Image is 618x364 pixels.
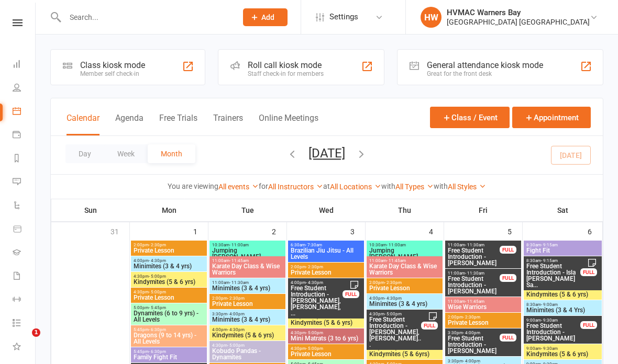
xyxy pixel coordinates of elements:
span: - 7:30am [305,243,322,247]
button: Month [148,144,195,163]
div: General attendance kiosk mode [427,60,543,70]
a: Calendar [13,100,36,124]
a: All Locations [330,183,381,191]
span: - 4:30pm [227,327,245,332]
span: 8:30am [526,243,600,247]
div: Class kiosk mode [80,60,145,70]
span: 2:00pm [133,243,205,247]
span: - 9:30am [541,346,558,351]
span: Free Student Introduction - [PERSON_NAME], [PERSON_NAME], ... [290,285,343,316]
button: Online Meetings [259,113,318,135]
span: 9:00am [526,318,581,323]
span: - 11:45am [387,258,406,263]
span: 11:00am [447,243,500,247]
span: - 9:00am [541,302,558,307]
span: Private Lesson [133,247,205,254]
strong: You are viewing [168,182,218,190]
span: 11:00am [447,271,500,276]
span: Free Student Introduction - [PERSON_NAME], [PERSON_NAME]... [369,316,422,348]
th: Fri [444,199,523,221]
span: Private Lesson [133,294,205,301]
span: - 4:00pm [463,359,480,363]
span: - 4:30pm [384,296,402,301]
div: FULL [421,322,438,329]
span: - 5:00pm [384,312,402,316]
span: 2:00pm [212,296,283,301]
span: 4:00pm [290,280,343,285]
span: - 4:30pm [306,280,323,285]
div: 31 [111,222,129,240]
span: Dynamites (6 to 9 yrs) - All Levels [133,310,205,323]
div: FULL [343,290,359,298]
span: - 5:45pm [149,305,166,310]
span: - 6:30pm [149,349,166,354]
div: Great for the front desk [427,70,543,77]
span: - 5:00pm [227,343,245,348]
span: 3:30pm [447,331,500,335]
span: - 5:00pm [306,346,323,351]
span: 11:00am [447,299,519,304]
span: 11:00am [212,258,283,263]
div: HVMAC Warners Bay [447,8,590,17]
span: Free Student Introduction - [PERSON_NAME] [526,323,581,342]
span: Kindymites (5 & 6 yrs) [212,332,283,338]
span: 11:00am [369,258,440,263]
button: Day [65,144,104,163]
span: 3:30pm [212,312,283,316]
span: Kindymites (5 & 6 yrs) [526,291,600,298]
a: All events [218,183,259,191]
button: Calendar [67,113,100,135]
button: Week [104,144,148,163]
div: 5 [507,222,522,240]
span: 4:30pm [212,343,283,348]
div: FULL [500,274,516,282]
span: - 11:00am [229,243,249,247]
span: 4:00pm [212,327,283,332]
th: Tue [208,199,287,221]
span: 4:30pm [369,312,422,316]
span: Private Lesson [290,351,362,357]
span: Karate Day Class & Wise Warriors [369,263,440,276]
a: People [13,77,36,100]
th: Sat [523,199,603,221]
th: Mon [130,199,208,221]
span: - 6:30pm [149,327,166,332]
span: 8:30am [526,258,581,263]
span: Karate Day Class & Wise Warriors [212,263,283,276]
span: Minimites (3 & 4 yrs) [133,263,205,269]
span: Free Student Introduction - Isla [PERSON_NAME] Sa... [526,263,581,288]
span: Minimites (3 & 4 yrs) [212,316,283,323]
span: - 4:00pm [227,312,245,316]
div: FULL [580,321,597,329]
a: Reports [13,147,36,171]
span: Jumping [PERSON_NAME] [369,247,440,260]
span: Kindymites (5 & 6 yrs) [133,279,205,285]
span: - 2:30pm [463,315,480,320]
span: Free Student Introduction - [PERSON_NAME] [447,335,500,354]
th: Sun [51,199,130,221]
div: Roll call kiosk mode [248,60,324,70]
span: Kindymites (5 & 6yrs) [369,351,440,357]
span: 4:30pm [290,346,362,351]
span: Jumping [PERSON_NAME] [212,247,283,260]
a: All Types [395,183,434,191]
span: 2:00pm [447,315,519,320]
div: 1 [193,222,208,240]
span: - 5:00pm [149,274,166,279]
strong: at [323,182,330,190]
div: 4 [429,222,444,240]
span: - 11:30am [465,243,484,247]
th: Wed [287,199,366,221]
span: Kobudo Pandas - Dynamites [212,348,283,360]
button: Trainers [213,113,243,135]
span: 2:00pm [369,280,440,285]
button: [DATE] [308,146,345,161]
button: Class / Event [430,107,510,128]
span: Brazilian Jiu Jitsu - All Levels [290,247,362,260]
span: Family Fight Fit [133,354,205,360]
span: - 4:00pm [463,331,480,335]
a: Product Sales [13,218,36,242]
button: Appointment [512,107,591,128]
span: - 11:30am [465,271,484,276]
span: 5:00pm [133,305,205,310]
